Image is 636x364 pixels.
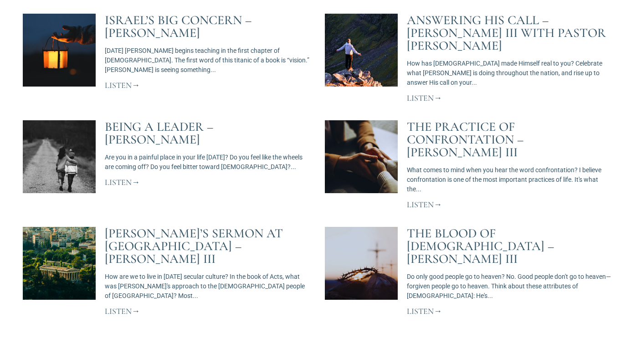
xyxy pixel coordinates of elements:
p: How has [DEMOGRAPHIC_DATA] made Himself real to you? Celebrate what [PERSON_NAME] is doing throug... [407,59,613,87]
a: Answering His Call – [PERSON_NAME] III with Pastor [PERSON_NAME] [407,12,606,53]
a: Read more about Answering His Call – Richard E. Simmons III with Pastor Chuck Reich [407,93,442,103]
a: Read more about Paul’s Sermon at Mars Hill – Richard E. Simmons III [105,306,140,316]
p: How are we to live in [DATE] secular culture? In the book of Acts, what was [PERSON_NAME]'s appro... [105,272,311,301]
a: Read more about The Blood of Christ – Richard E. Simmons III [407,306,442,316]
a: Read more about The Practice of Confrontation – Richard E. Simmons III [407,200,442,210]
a: The Practice of Confrontation – [PERSON_NAME] III [407,119,523,160]
a: The Blood of [DEMOGRAPHIC_DATA] – [PERSON_NAME] III [407,226,554,267]
p: Do only good people go to heaven? No. Good people don't go to heaven—forgiven people go to heaven... [407,272,613,301]
a: Read more about Israel’s Big Concern – Dr. Mark Gignilliat [105,80,140,90]
p: [DATE] [PERSON_NAME] begins teaching in the first chapter of [DEMOGRAPHIC_DATA]. The first word o... [105,46,311,75]
a: Israel’s Big Concern – [PERSON_NAME] [105,12,251,41]
a: Read more about Being a Leader – Jerry Leachman [105,177,140,187]
p: Are you in a painful place in your life [DATE]? Do you feel like the wheels are coming off? Do yo... [105,153,311,172]
p: What comes to mind when you hear the word confrontation? I believe confrontation is one of the mo... [407,165,613,194]
a: Being a Leader – [PERSON_NAME] [105,119,213,147]
a: [PERSON_NAME]’s Sermon at [GEOGRAPHIC_DATA] – [PERSON_NAME] III [105,226,283,267]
